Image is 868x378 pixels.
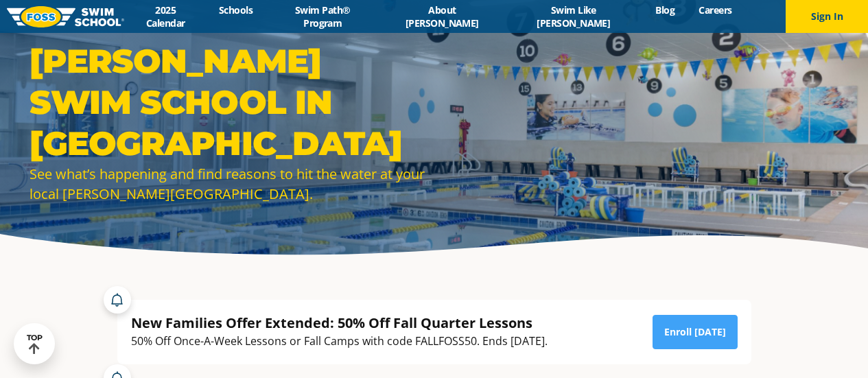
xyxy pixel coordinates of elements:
div: TOP [27,333,43,355]
div: New Families Offer Extended: 50% Off Fall Quarter Lessons [131,314,548,332]
div: See what’s happening and find reasons to hit the water at your local [PERSON_NAME][GEOGRAPHIC_DATA]. [30,164,427,204]
div: 50% Off Once-A-Week Lessons or Fall Camps with code FALLFOSS50. Ends [DATE]. [131,332,548,351]
a: Careers [687,3,744,16]
a: 2025 Calendar [124,3,207,29]
a: Swim Path® Program [265,3,381,29]
img: FOSS Swim School Logo [7,6,124,27]
a: Enroll [DATE] [653,315,738,349]
a: About [PERSON_NAME] [381,3,504,29]
a: Swim Like [PERSON_NAME] [504,3,644,29]
a: Schools [207,3,265,16]
a: Blog [644,3,687,16]
h1: [PERSON_NAME] Swim School in [GEOGRAPHIC_DATA] [30,40,427,164]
